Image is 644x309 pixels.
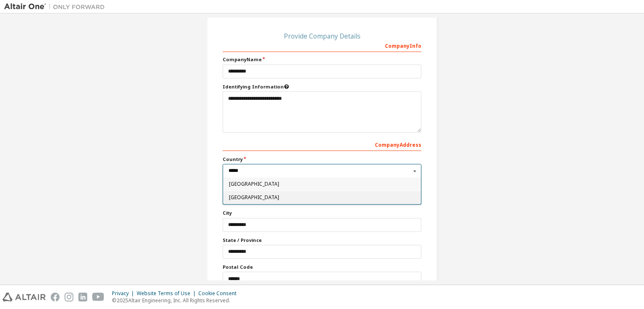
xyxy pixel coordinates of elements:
div: Cookie Consent [198,290,241,297]
label: Company Name [223,56,421,63]
label: Postal Code [223,264,421,270]
img: instagram.svg [65,293,73,301]
label: City [223,210,421,216]
img: youtube.svg [92,293,104,301]
img: Altair One [4,3,109,11]
img: altair_logo.svg [3,293,46,301]
label: State / Province [223,237,421,244]
img: linkedin.svg [78,293,87,301]
p: © 2025 Altair Engineering, Inc. All Rights Reserved. [112,297,241,304]
div: Provide Company Details [223,34,421,39]
div: Privacy [112,290,137,297]
span: [GEOGRAPHIC_DATA] [229,182,415,187]
span: [GEOGRAPHIC_DATA] [229,195,415,200]
label: Country [223,156,421,163]
img: facebook.svg [51,293,60,301]
div: Website Terms of Use [137,290,198,297]
label: Please provide any information that will help our support team identify your company. Email and n... [223,83,421,90]
div: Company Info [223,39,421,52]
div: Company Address [223,138,421,151]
